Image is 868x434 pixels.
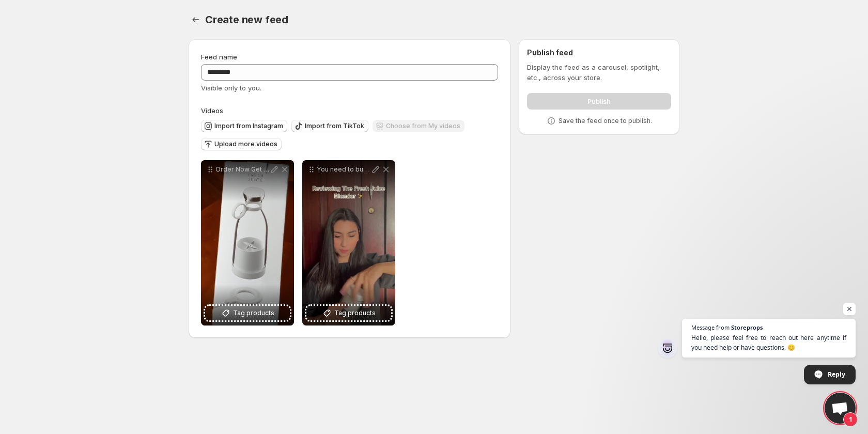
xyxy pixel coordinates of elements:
[233,308,274,318] span: Tag products
[527,48,671,58] h2: Publish feed
[691,333,846,352] span: Hello, please feel free to reach out here anytime if you need help or have questions. 😊
[828,365,845,383] span: Reply
[205,13,288,26] span: Create new feed
[559,117,652,125] p: Save the feed once to publish.
[189,12,203,27] button: Settings
[527,62,671,83] p: Display the feed as a carousel, spotlight, etc., across your store.
[843,412,858,427] span: 1
[691,324,730,330] span: Message from
[305,122,364,130] span: Import from TikTok
[214,122,283,130] span: Import from Instagram
[825,393,856,424] a: Open chat
[731,324,763,330] span: Storeprops
[291,120,368,132] button: Import from TikTok
[306,306,391,320] button: Tag products
[334,308,376,318] span: Tag products
[201,160,294,326] div: Order Now Get Free DeliveryTag products
[201,138,282,150] button: Upload more videos
[215,165,269,174] p: Order Now Get Free Delivery
[317,165,370,174] p: You need to buy this freshjuiceblender that im obsessed with It is so easy to use I make smoothie...
[201,106,223,115] span: Videos
[201,53,237,61] span: Feed name
[302,160,395,326] div: You need to buy this freshjuiceblender that im obsessed with It is so easy to use I make smoothie...
[201,84,261,92] span: Visible only to you.
[214,140,277,148] span: Upload more videos
[201,120,287,132] button: Import from Instagram
[205,306,290,320] button: Tag products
